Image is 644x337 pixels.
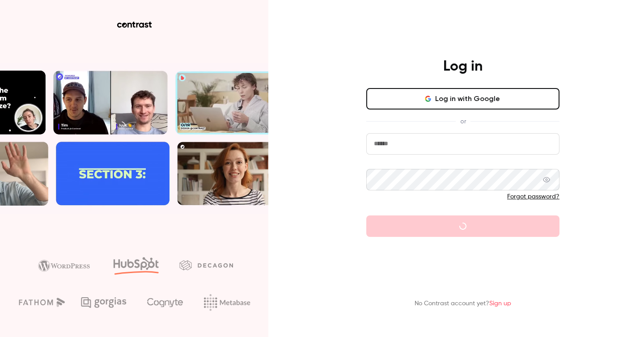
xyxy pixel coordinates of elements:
p: No Contrast account yet? [415,299,511,308]
button: Log in with Google [366,88,559,110]
img: decagon [179,260,233,270]
span: or [456,117,470,126]
a: Forgot password? [507,194,559,200]
h4: Log in [443,58,483,76]
a: Sign up [489,300,511,307]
